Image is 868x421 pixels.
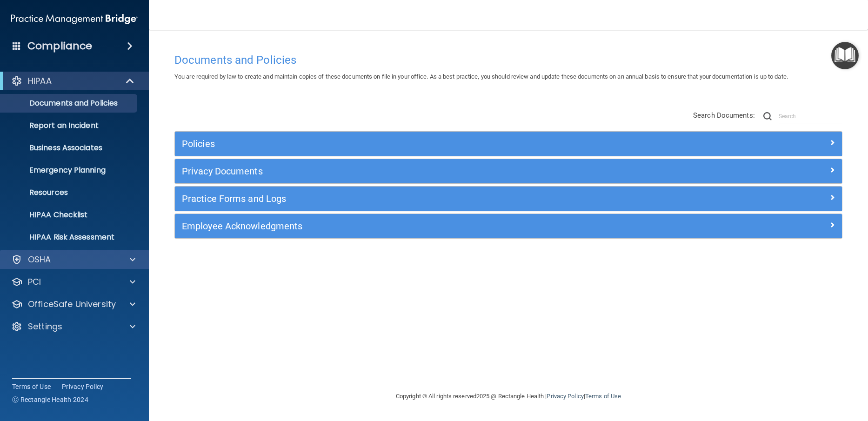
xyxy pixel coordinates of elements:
[182,221,668,231] h5: Employee Acknowledgments
[28,75,52,87] p: HIPAA
[11,321,135,332] a: Settings
[182,136,835,151] a: Policies
[11,299,135,310] a: OfficeSafe University
[6,210,133,220] p: HIPAA Checklist
[28,276,41,287] p: PCI
[831,42,859,69] button: Open Resource Center
[779,109,842,123] input: Search
[6,99,133,108] p: Documents and Policies
[6,121,133,130] p: Report an Incident
[182,164,835,179] a: Privacy Documents
[182,139,668,149] h5: Policies
[763,112,772,120] img: ic-search.3b580494.png
[28,321,62,332] p: Settings
[182,191,835,206] a: Practice Forms and Logs
[11,254,135,265] a: OSHA
[12,395,88,404] span: Ⓒ Rectangle Health 2024
[28,299,116,310] p: OfficeSafe University
[27,40,92,53] h4: Compliance
[11,75,135,87] a: HIPAA
[339,381,678,411] div: Copyright © All rights reserved 2025 @ Rectangle Health | |
[585,393,621,400] a: Terms of Use
[182,219,835,234] a: Employee Acknowledgments
[12,382,51,391] a: Terms of Use
[174,54,842,66] h4: Documents and Policies
[182,166,668,176] h5: Privacy Documents
[547,393,583,400] a: Privacy Policy
[28,254,51,265] p: OSHA
[174,73,788,80] span: You are required by law to create and maintain copies of these documents on file in your office. ...
[6,233,133,242] p: HIPAA Risk Assessment
[6,166,133,175] p: Emergency Planning
[693,111,755,120] span: Search Documents:
[6,143,133,153] p: Business Associates
[62,382,104,391] a: Privacy Policy
[6,188,133,197] p: Resources
[11,10,138,28] img: PMB logo
[182,194,668,204] h5: Practice Forms and Logs
[11,276,135,287] a: PCI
